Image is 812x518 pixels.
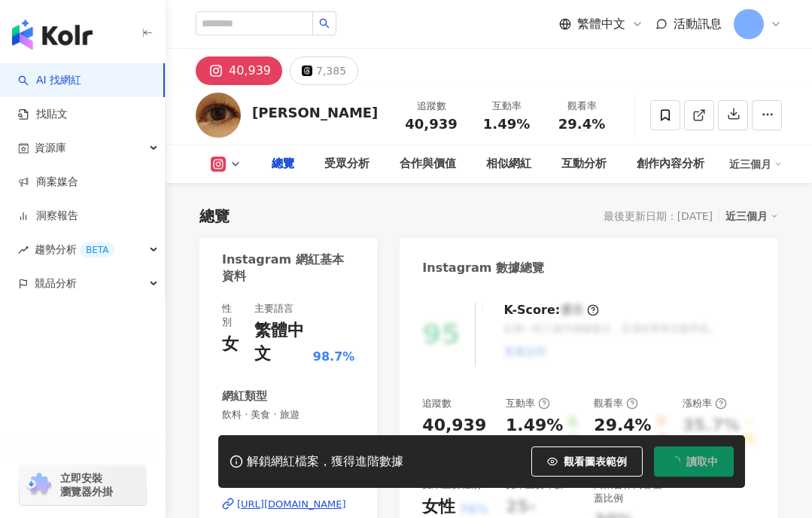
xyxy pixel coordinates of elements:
[422,414,486,437] div: 40,939
[229,60,271,81] div: 40,939
[422,397,452,410] div: 追蹤數
[196,93,241,138] img: KOL Avatar
[237,498,346,511] div: [URL][DOMAIN_NAME]
[558,117,605,132] span: 29.4%
[674,17,722,31] span: 活動訊息
[686,456,718,468] span: 讀取中
[222,251,347,285] div: Instagram 網紅基本資料
[483,117,530,132] span: 1.49%
[604,210,713,222] div: 最後更新日期：[DATE]
[290,56,358,85] button: 7,385
[18,209,78,224] a: 洞察報告
[199,206,230,227] div: 總覽
[531,446,643,477] button: 觀看圖表範例
[313,349,355,365] span: 98.7%
[577,16,625,32] span: 繁體中文
[316,60,346,81] div: 7,385
[35,233,114,267] span: 趨勢分析
[594,414,651,448] div: 29.4%
[506,397,550,410] div: 互動率
[222,408,354,422] span: 飲料 · 美食 · 旅遊
[564,456,627,468] span: 觀看圖表範例
[503,302,599,318] div: K-Score :
[403,99,460,114] div: 追蹤數
[18,175,78,190] a: 商案媒合
[196,56,282,85] button: 40,939
[594,397,638,410] div: 觀看率
[400,155,456,173] div: 合作與價值
[222,302,239,329] div: 性別
[60,471,113,498] span: 立即安裝 瀏覽器外掛
[18,245,29,255] span: rise
[35,267,77,300] span: 競品分析
[506,414,563,448] div: 1.49%
[254,319,309,366] div: 繁體中文
[729,152,782,176] div: 近三個月
[561,155,607,173] div: 互動分析
[478,99,535,114] div: 互動率
[669,456,680,467] span: loading
[222,388,267,404] div: 網紅類型
[594,478,667,505] div: 商業合作內容覆蓋比例
[222,333,239,356] div: 女
[12,20,93,50] img: logo
[254,302,293,315] div: 主要語言
[247,454,403,470] div: 解鎖網紅檔案，獲得進階數據
[319,18,330,29] span: search
[80,242,114,257] div: BETA
[20,465,146,505] a: chrome extension立即安裝 瀏覽器外掛
[222,498,354,511] a: [URL][DOMAIN_NAME]
[405,116,457,132] span: 40,939
[637,155,704,173] div: 創作內容分析
[18,107,68,122] a: 找貼文
[35,131,66,165] span: 資源庫
[24,473,53,497] img: chrome extension
[553,99,610,114] div: 觀看率
[422,260,544,276] div: Instagram 數據總覽
[725,206,778,226] div: 近三個月
[18,73,81,88] a: searchAI 找網紅
[683,397,727,410] div: 漲粉率
[486,155,531,173] div: 相似網紅
[252,103,378,122] div: [PERSON_NAME]
[324,155,370,173] div: 受眾分析
[654,446,734,477] button: 讀取中
[272,155,294,173] div: 總覽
